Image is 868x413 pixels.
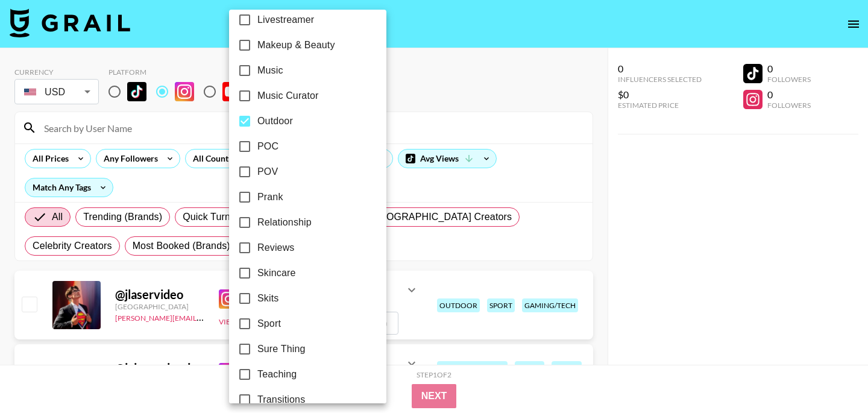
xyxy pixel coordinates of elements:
span: Livestreamer [257,13,314,27]
span: Sport [257,317,281,331]
span: Skits [257,291,278,306]
span: Outdoor [257,114,293,128]
span: Sure Thing [257,342,305,356]
span: Relationship [257,215,312,230]
span: Reviews [257,241,295,255]
span: Makeup & Beauty [257,38,335,52]
span: Music [257,63,283,78]
span: Transitions [257,393,305,407]
span: Teaching [257,367,297,382]
span: Skincare [257,266,295,280]
span: Prank [257,190,283,204]
span: POC [257,139,278,154]
span: Music Curator [257,89,319,103]
iframe: Drift Widget Chat Controller [808,353,854,399]
span: POV [257,165,278,179]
